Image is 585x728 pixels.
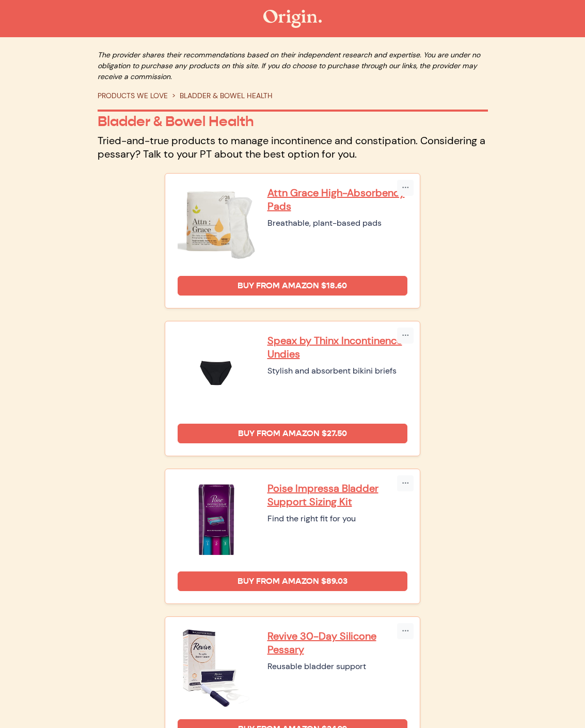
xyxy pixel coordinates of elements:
div: Find the right fit for you [267,513,408,525]
a: Speax by Thinx Incontinence Undies [267,334,408,361]
a: Attn Grace High-Absorbency Pads [267,186,408,213]
p: Tried-and-true products to manage incontinence and constipation. Considering a pessary? Talk to y... [98,134,488,161]
img: Speax by Thinx Incontinence Undies [178,334,255,411]
li: BLADDER & BOWEL HEALTH [168,90,273,101]
a: Buy from Amazon $18.60 [178,276,408,296]
a: Buy from Amazon $27.50 [178,424,408,443]
img: Revive 30-Day Silicone Pessary [178,629,255,707]
p: Bladder & Bowel Health [98,113,488,130]
div: Reusable bladder support [267,660,408,673]
a: PRODUCTS WE LOVE [98,91,168,100]
a: Buy from Amazon $89.03 [178,571,408,591]
p: The provider shares their recommendations based on their independent research and expertise. You ... [98,50,488,82]
a: Revive 30-Day Silicone Pessary [267,629,408,656]
div: Stylish and absorbent bikini briefs [267,365,408,377]
img: The Origin Shop [263,10,322,28]
img: Poise Impressa Bladder Support Sizing Kit [178,482,255,559]
div: Breathable, plant-based pads [267,217,408,229]
a: Poise Impressa Bladder Support Sizing Kit [267,482,408,508]
img: Attn Grace High-Absorbency Pads [178,186,255,264]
